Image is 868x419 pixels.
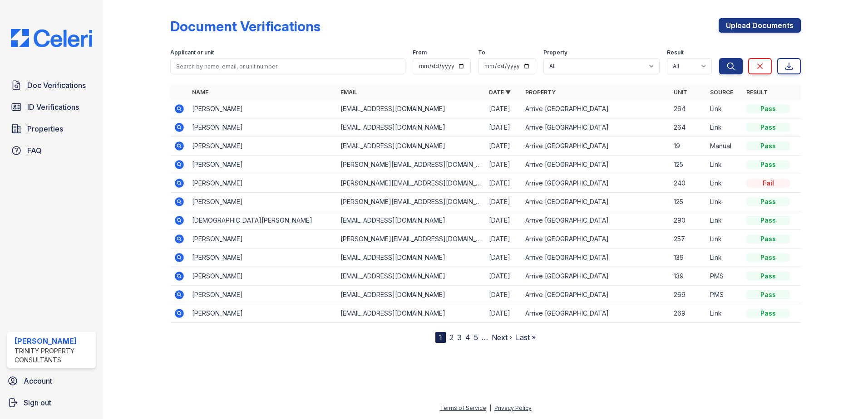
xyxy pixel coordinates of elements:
[337,267,485,286] td: [EMAIL_ADDRESS][DOMAIN_NAME]
[27,123,63,134] span: Properties
[706,211,743,230] td: Link
[449,333,454,342] a: 2
[746,197,790,206] div: Pass
[485,118,522,137] td: [DATE]
[706,286,743,304] td: PMS
[440,404,486,411] a: Terms of Service
[746,216,790,225] div: Pass
[522,286,670,304] td: Arrive [GEOGRAPHIC_DATA]
[670,100,706,118] td: 264
[746,234,790,244] div: Pass
[522,156,670,174] td: Arrive [GEOGRAPHIC_DATA]
[670,230,706,248] td: 257
[337,100,485,118] td: [EMAIL_ADDRESS][DOMAIN_NAME]
[516,333,536,342] a: Last »
[706,230,743,248] td: Link
[7,98,96,116] a: ID Verifications
[670,267,706,286] td: 139
[485,193,522,211] td: [DATE]
[337,137,485,156] td: [EMAIL_ADDRESS][DOMAIN_NAME]
[670,137,706,156] td: 19
[525,89,556,96] a: Property
[706,304,743,323] td: Link
[457,333,462,342] a: 3
[7,141,96,160] a: FAQ
[170,49,214,56] label: Applicant or unit
[485,211,522,230] td: [DATE]
[482,332,488,343] span: …
[485,267,522,286] td: [DATE]
[706,248,743,267] td: Link
[485,304,522,323] td: [DATE]
[746,160,790,169] div: Pass
[485,248,522,267] td: [DATE]
[670,286,706,304] td: 269
[170,58,405,74] input: Search by name, email, or unit number
[337,174,485,193] td: [PERSON_NAME][EMAIL_ADDRESS][DOMAIN_NAME]
[7,76,96,94] a: Doc Verifications
[188,230,337,248] td: [PERSON_NAME]
[543,49,567,56] label: Property
[522,304,670,323] td: Arrive [GEOGRAPHIC_DATA]
[522,118,670,137] td: Arrive [GEOGRAPHIC_DATA]
[435,332,446,343] div: 1
[746,123,790,132] div: Pass
[188,118,337,137] td: [PERSON_NAME]
[485,156,522,174] td: [DATE]
[706,100,743,118] td: Link
[746,309,790,318] div: Pass
[188,304,337,323] td: [PERSON_NAME]
[188,100,337,118] td: [PERSON_NAME]
[489,404,491,411] div: |
[4,29,99,47] img: CE_Logo_Blue-a8612792a0a2168367f1c8372b55b34899dd931a85d93a1a3d3e32e68fde9ad4.png
[24,397,51,408] span: Sign out
[746,179,790,188] div: Fail
[188,286,337,304] td: [PERSON_NAME]
[188,137,337,156] td: [PERSON_NAME]
[188,156,337,174] td: [PERSON_NAME]
[522,174,670,193] td: Arrive [GEOGRAPHIC_DATA]
[706,193,743,211] td: Link
[337,230,485,248] td: [PERSON_NAME][EMAIL_ADDRESS][DOMAIN_NAME]
[522,230,670,248] td: Arrive [GEOGRAPHIC_DATA]
[522,211,670,230] td: Arrive [GEOGRAPHIC_DATA]
[746,290,790,299] div: Pass
[170,18,321,34] div: Document Verifications
[337,304,485,323] td: [EMAIL_ADDRESS][DOMAIN_NAME]
[192,89,208,96] a: Name
[478,49,485,56] label: To
[710,89,733,96] a: Source
[670,211,706,230] td: 290
[337,118,485,137] td: [EMAIL_ADDRESS][DOMAIN_NAME]
[522,267,670,286] td: Arrive [GEOGRAPHIC_DATA]
[485,137,522,156] td: [DATE]
[27,145,42,156] span: FAQ
[474,333,478,342] a: 5
[7,120,96,138] a: Properties
[24,375,52,386] span: Account
[413,49,427,56] label: From
[485,100,522,118] td: [DATE]
[337,193,485,211] td: [PERSON_NAME][EMAIL_ADDRESS][DOMAIN_NAME]
[746,89,768,96] a: Result
[4,394,99,412] a: Sign out
[746,253,790,262] div: Pass
[670,174,706,193] td: 240
[337,156,485,174] td: [PERSON_NAME][EMAIL_ADDRESS][DOMAIN_NAME]
[337,211,485,230] td: [EMAIL_ADDRESS][DOMAIN_NAME]
[674,89,687,96] a: Unit
[746,104,790,113] div: Pass
[670,193,706,211] td: 125
[522,100,670,118] td: Arrive [GEOGRAPHIC_DATA]
[670,248,706,267] td: 139
[522,137,670,156] td: Arrive [GEOGRAPHIC_DATA]
[337,248,485,267] td: [EMAIL_ADDRESS][DOMAIN_NAME]
[670,304,706,323] td: 269
[15,346,92,365] div: Trinity Property Consultants
[337,286,485,304] td: [EMAIL_ADDRESS][DOMAIN_NAME]
[706,156,743,174] td: Link
[670,118,706,137] td: 264
[188,248,337,267] td: [PERSON_NAME]
[522,248,670,267] td: Arrive [GEOGRAPHIC_DATA]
